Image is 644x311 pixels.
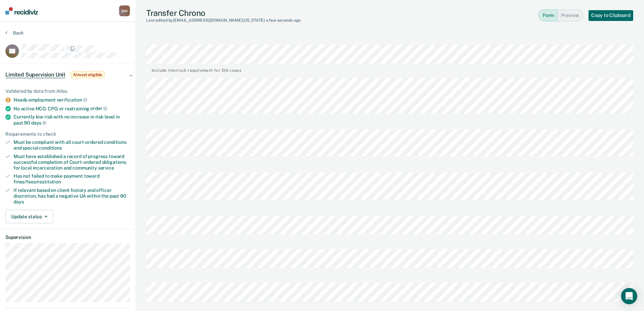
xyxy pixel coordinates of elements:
div: M M [119,5,130,16]
button: Preview [558,9,583,21]
div: Include interlock requirement for DUI cases [152,66,241,73]
span: Almost eligible [71,71,105,78]
div: Must have established a record of progress toward successful completion of Court-ordered obligati... [14,154,130,171]
span: Limited Supervision Unit [5,71,65,78]
div: Requirements to check [5,131,130,137]
button: Update status [5,210,53,223]
div: Currently low risk with no increase in risk level in past 90 [14,114,130,126]
div: No active NCO, CPO, or restraining [14,106,130,112]
dt: Supervision [5,235,130,240]
div: Needs employment verification [14,97,130,103]
img: Recidiviz [5,7,38,15]
span: days [14,199,24,204]
button: Back [5,30,24,36]
span: fines/fees/restitution [14,179,61,184]
span: days [31,120,46,126]
div: Must be compliant with all court-ordered conditions and special conditions [14,139,130,151]
button: MM [119,5,130,16]
span: order [90,106,107,111]
span: service [98,165,114,171]
button: Copy to Clipboard [589,10,633,21]
div: If relevant based on client history and officer discretion, has had a negative UA within the past 90 [14,187,130,204]
div: Last edited by [EMAIL_ADDRESS][DOMAIN_NAME][US_STATE] [146,18,301,23]
div: Open Intercom Messenger [621,288,637,304]
span: a few seconds ago [266,18,301,23]
div: Has not failed to make payment toward [14,173,130,185]
div: Validated by data from Atlas [5,88,130,94]
div: Transfer Chrono [146,8,301,23]
button: Form [538,9,558,21]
